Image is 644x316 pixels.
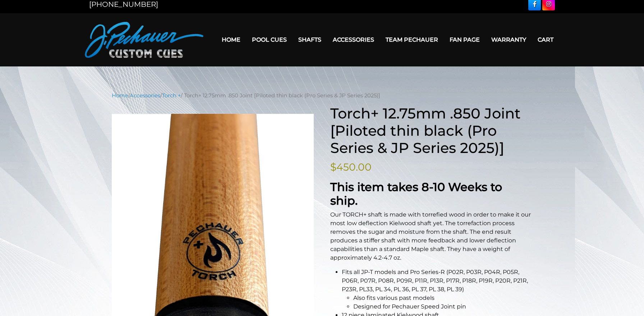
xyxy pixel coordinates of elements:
h1: Torch+ 12.75mm .850 Joint [Piloted thin black (Pro Series & JP Series 2025)] [330,105,532,157]
a: Accessories [327,31,380,49]
a: Cart [532,31,559,49]
nav: Breadcrumb [112,92,532,99]
a: Warranty [486,31,532,49]
li: Designed for Pechauer Speed Joint pin [353,302,532,311]
a: Shafts [293,31,327,49]
li: Also fits various past models [353,294,532,302]
span: $ [330,161,336,173]
bdi: 450.00 [330,161,372,173]
p: Our TORCH+ shaft is made with torrefied wood in order to make it our most low deflection Kielwood... [330,210,532,262]
li: Fits all JP-T models and Pro Series-R (P02R, P03R, P04R, P05R, P06R, P07R, P08R, P09R, P11R, P13R... [342,268,532,311]
a: Torch + [162,92,181,99]
a: Pool Cues [246,31,293,49]
a: Home [112,92,128,99]
a: Home [216,31,246,49]
a: Fan Page [444,31,486,49]
img: Pechauer Custom Cues [85,22,203,58]
a: Accessories [130,92,160,99]
a: Team Pechauer [380,31,444,49]
strong: This item takes 8-10 Weeks to ship. [330,180,502,208]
